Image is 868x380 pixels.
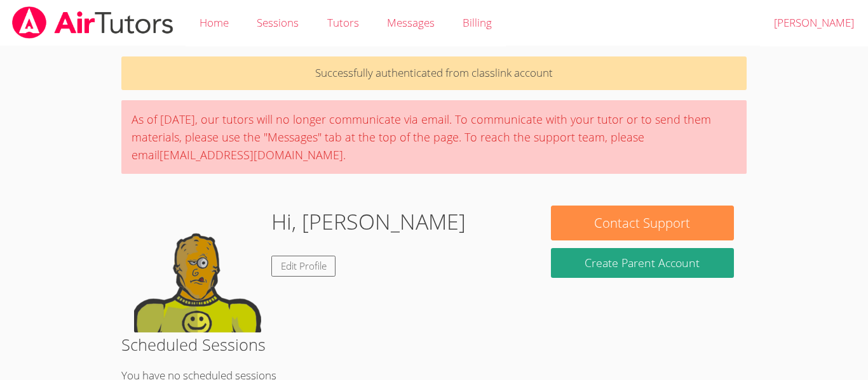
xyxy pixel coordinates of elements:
[134,206,261,332] img: default.png
[11,6,175,39] img: airtutors_banner-c4298cdbf04f3fff15de1276eac7730deb9818008684d7c2e4769d2f7ddbe033.png
[387,15,435,30] span: Messages
[121,332,747,357] h2: Scheduled Sessions
[271,206,466,238] h1: Hi, [PERSON_NAME]
[121,56,747,90] p: Successfully authenticated from classlink account
[271,256,336,277] a: Edit Profile
[121,100,747,174] div: As of [DATE], our tutors will no longer communicate via email. To communicate with your tutor or ...
[551,248,734,278] button: Create Parent Account
[551,206,734,240] button: Contact Support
